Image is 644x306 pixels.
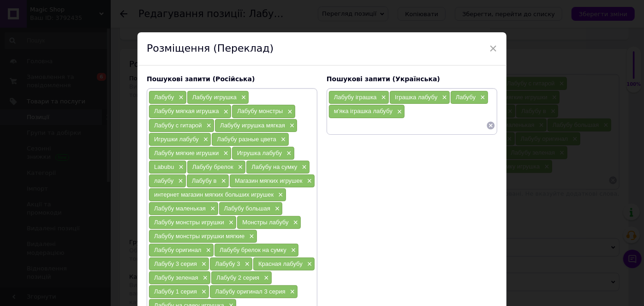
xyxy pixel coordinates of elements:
[216,274,259,281] span: Лабубу 2 серия
[201,136,209,144] span: ×
[215,260,240,267] span: Лабубу 3
[243,260,250,268] span: ×
[154,205,206,212] span: Лабубу маленькая
[219,177,227,185] span: ×
[291,219,298,227] span: ×
[199,260,207,268] span: ×
[478,94,485,102] span: ×
[221,150,228,157] span: ×
[220,122,285,129] span: Лабубу игрушка мягкая
[285,108,292,116] span: ×
[192,163,233,170] span: Лабубу брелок
[247,233,254,240] span: ×
[395,108,402,116] span: ×
[154,260,197,267] span: Лабубу 3 серия
[154,288,197,295] span: Лабубу 1 серия
[379,94,387,102] span: ×
[262,274,269,282] span: ×
[237,150,282,156] span: Игрушка лабубу
[217,136,276,143] span: Лабубу разные цвета
[287,122,295,130] span: ×
[137,32,507,66] div: Розміщення (Переклад)
[273,205,280,213] span: ×
[235,177,302,184] span: Магазин мягких игрушек
[258,260,303,267] span: Красная лабубу
[489,41,497,56] span: ×
[284,150,292,157] span: ×
[279,136,286,144] span: ×
[204,122,212,130] span: ×
[440,94,447,102] span: ×
[334,94,377,101] span: Лабубу іграшка
[154,274,198,281] span: Лабубу зеленая
[299,163,307,171] span: ×
[154,219,224,226] span: Лабубу монстры игрушки
[199,288,207,296] span: ×
[227,219,234,227] span: ×
[154,163,174,170] span: Labubu
[224,205,270,212] span: Лабубу большая
[305,177,312,185] span: ×
[251,163,297,170] span: Лабубу на сумку
[208,205,215,213] span: ×
[154,108,219,114] span: Лабубу мягкая игрушка
[9,9,342,83] body: Редактор, 3CFC02BE-90A8-406E-95EB-E11A8321CC38
[176,94,184,102] span: ×
[204,246,211,254] span: ×
[154,177,173,184] span: лабубу
[239,94,246,102] span: ×
[288,288,295,296] span: ×
[154,136,199,143] span: Игрушки лабубу
[154,122,202,129] span: Лабубу с гитарой
[242,219,288,226] span: Монстры лабубу
[154,150,219,156] span: Лабубу мягкие игрушки
[237,108,283,114] span: Лабубу монстры
[334,108,393,114] span: м'яка іграшка лабубу
[192,94,237,101] span: Лабубу игрушка
[221,108,229,116] span: ×
[154,94,174,101] span: Лабубу
[289,246,296,254] span: ×
[9,9,342,48] p: Фигурка Labubu – это не просто игрушка, а настоящее произведение современного искусства. Она прив...
[201,274,208,282] span: ×
[192,177,217,184] span: Лабубу в
[147,75,255,83] span: Пошукові запити (Російська)
[176,177,183,185] span: ×
[154,233,244,240] span: Лабубу монстры игрушки мягкие
[9,54,342,82] p: Каждая упаковка – это сюрприз, придающий азарту и интригу процессу коллекционирования. В коробке ...
[215,288,285,295] span: Лабубу оригинал 3 серия
[176,163,184,171] span: ×
[154,191,274,198] span: интернет магазин мягких больших игрушек
[276,191,283,199] span: ×
[236,163,243,171] span: ×
[327,75,440,83] span: Пошукові запити (Українська)
[220,246,286,253] span: Лабубу брелок на сумку
[154,246,202,253] span: Лабубу оригинал
[456,94,476,101] span: Лабубу
[305,260,312,268] span: ×
[395,94,437,101] span: Іграшка лабубу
